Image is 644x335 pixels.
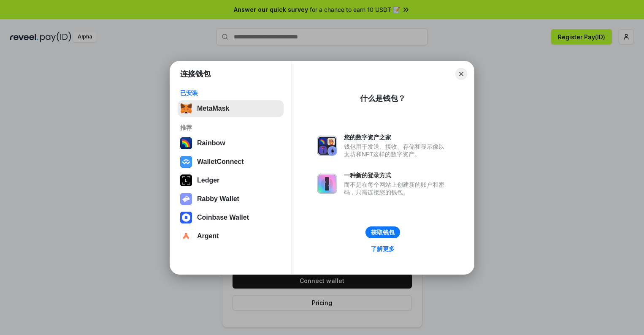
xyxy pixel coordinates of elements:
div: MetaMask [197,105,229,112]
img: svg+xml,%3Csvg%20fill%3D%22none%22%20height%3D%2233%22%20viewBox%3D%220%200%2035%2033%22%20width%... [180,103,192,114]
img: svg+xml,%3Csvg%20width%3D%2228%22%20height%3D%2228%22%20viewBox%3D%220%200%2028%2028%22%20fill%3D... [180,156,192,168]
button: MetaMask [178,100,284,117]
img: svg+xml,%3Csvg%20xmlns%3D%22http%3A%2F%2Fwww.w3.org%2F2000%2Fsvg%22%20fill%3D%22none%22%20viewBox... [317,174,337,194]
button: Ledger [178,172,284,189]
img: svg+xml,%3Csvg%20xmlns%3D%22http%3A%2F%2Fwww.w3.org%2F2000%2Fsvg%22%20width%3D%2228%22%20height%3... [180,174,192,186]
button: Rabby Wallet [178,191,284,207]
button: 获取钱包 [365,226,400,238]
h1: 连接钱包 [180,69,211,79]
div: WalletConnect [197,158,244,166]
div: 钱包用于发送、接收、存储和显示像以太坊和NFT这样的数字资产。 [344,143,449,158]
button: WalletConnect [178,153,284,170]
div: 推荐 [180,124,281,131]
img: svg+xml,%3Csvg%20width%3D%22120%22%20height%3D%22120%22%20viewBox%3D%220%200%20120%20120%22%20fil... [180,137,192,149]
button: Close [455,68,467,80]
div: 您的数字资产之家 [344,133,449,141]
div: Rabby Wallet [197,195,239,203]
a: 了解更多 [366,243,400,254]
div: 了解更多 [371,245,395,253]
div: 获取钱包 [371,229,395,236]
img: svg+xml,%3Csvg%20xmlns%3D%22http%3A%2F%2Fwww.w3.org%2F2000%2Fsvg%22%20fill%3D%22none%22%20viewBox... [180,193,192,205]
img: svg+xml,%3Csvg%20width%3D%2228%22%20height%3D%2228%22%20viewBox%3D%220%200%2028%2028%22%20fill%3D... [180,212,192,223]
button: Coinbase Wallet [178,209,284,226]
div: Rainbow [197,139,225,147]
div: 一种新的登录方式 [344,172,449,179]
img: svg+xml,%3Csvg%20width%3D%2228%22%20height%3D%2228%22%20viewBox%3D%220%200%2028%2028%22%20fill%3D... [180,230,192,242]
div: Coinbase Wallet [197,214,249,221]
div: 什么是钱包？ [360,93,406,103]
div: Ledger [197,177,219,184]
button: Rainbow [178,135,284,152]
div: 而不是在每个网站上创建新的账户和密码，只需连接您的钱包。 [344,181,449,196]
div: Argent [197,232,219,240]
button: Argent [178,228,284,245]
img: svg+xml,%3Csvg%20xmlns%3D%22http%3A%2F%2Fwww.w3.org%2F2000%2Fsvg%22%20fill%3D%22none%22%20viewBox... [317,136,337,156]
div: 已安装 [180,89,281,97]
